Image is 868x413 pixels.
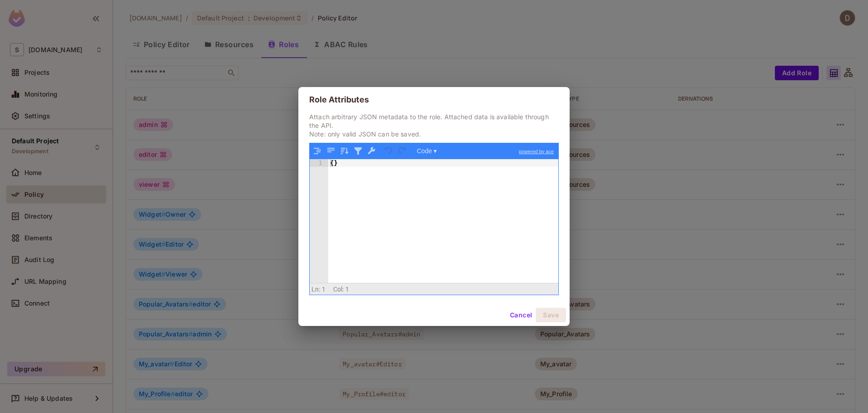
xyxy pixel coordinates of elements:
[345,286,349,293] span: 1
[310,159,328,167] div: 1
[311,286,320,293] span: Ln:
[536,308,566,322] button: Save
[396,145,408,157] button: Redo (Ctrl+Shift+Z)
[366,145,377,157] button: Repair JSON: fix quotes and escape characters, remove comments and JSONP notation, turn JavaScrip...
[322,286,325,293] span: 1
[333,286,344,293] span: Col:
[311,145,323,157] button: Format JSON data, with proper indentation and line feeds (Ctrl+I)
[414,145,440,157] button: Code ▾
[309,112,559,138] p: Attach arbitrary JSON metadata to the role. Attached data is available through the API. Note: onl...
[298,87,570,112] h2: Role Attributes
[352,145,364,157] button: Filter, sort, or transform contents
[325,145,337,157] button: Compact JSON data, remove all whitespaces (Ctrl+Shift+I)
[514,143,558,160] a: powered by ace
[506,308,536,322] button: Cancel
[383,145,395,157] button: Undo last action (Ctrl+Z)
[339,145,350,157] button: Sort contents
